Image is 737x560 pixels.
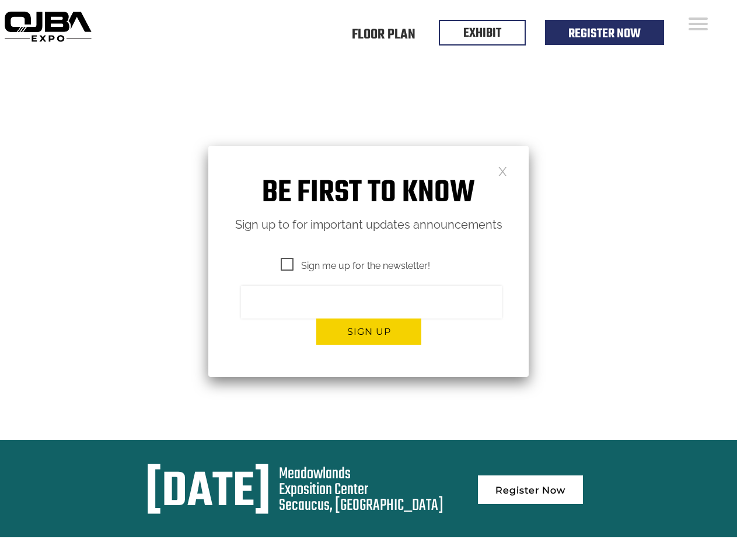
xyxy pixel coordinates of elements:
div: Meadowlands Exposition Center Secaucus, [GEOGRAPHIC_DATA] [279,466,443,513]
h1: Be first to know [208,175,529,212]
button: Sign up [316,318,421,345]
a: Register Now [568,24,641,44]
div: [DATE] [145,466,271,520]
a: EXHIBIT [463,23,501,43]
a: Close [498,166,508,176]
p: Sign up to for important updates announcements [208,215,529,235]
span: Sign me up for the newsletter! [281,258,430,273]
a: Register Now [478,475,583,504]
